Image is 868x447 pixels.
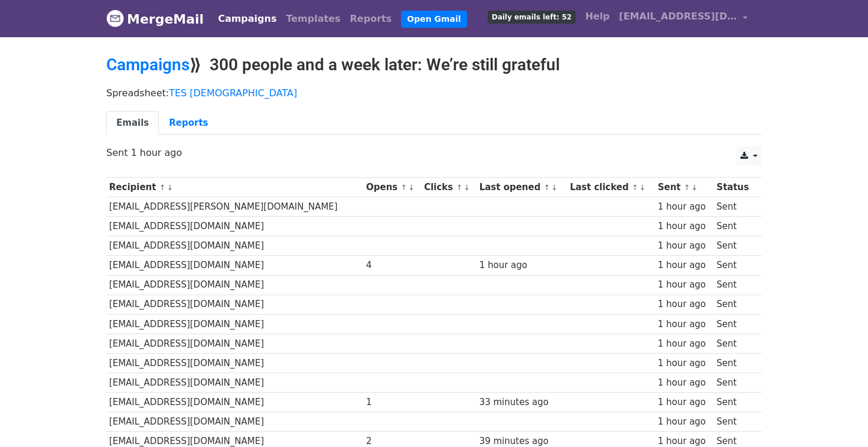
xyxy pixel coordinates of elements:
a: ↓ [167,183,173,192]
td: Sent [714,295,756,314]
div: 1 hour ago [658,337,711,351]
a: ↑ [684,183,690,192]
div: 1 hour ago [658,200,711,214]
a: ↑ [159,183,166,192]
h2: ⟫ 300 people and a week later: We’re still grateful [106,55,762,75]
a: Reports [159,111,218,135]
a: ↑ [401,183,407,192]
div: 1 hour ago [658,220,711,233]
td: Sent [714,256,756,275]
td: [EMAIL_ADDRESS][DOMAIN_NAME] [106,314,363,334]
td: [EMAIL_ADDRESS][DOMAIN_NAME] [106,353,363,373]
a: MergeMail [106,6,204,31]
td: [EMAIL_ADDRESS][DOMAIN_NAME] [106,275,363,295]
td: Sent [714,373,756,393]
div: 1 hour ago [658,415,711,429]
a: ↑ [544,183,550,192]
a: ↓ [551,183,557,192]
td: [EMAIL_ADDRESS][DOMAIN_NAME] [106,217,363,236]
a: Reports [345,7,397,31]
td: Sent [714,314,756,334]
div: 1 hour ago [658,298,711,311]
td: Sent [714,412,756,432]
th: Sent [655,178,714,197]
th: Last opened [477,178,567,197]
p: Spreadsheet: [106,87,762,99]
div: 1 hour ago [658,357,711,370]
a: [EMAIL_ADDRESS][DOMAIN_NAME] [614,5,752,32]
div: 1 hour ago [658,259,711,272]
div: 1 hour ago [658,396,711,409]
td: Sent [714,197,756,217]
a: Open Gmail [401,11,466,28]
th: Clicks [421,178,477,197]
th: Status [714,178,756,197]
td: Sent [714,353,756,373]
td: Sent [714,393,756,412]
td: Sent [714,334,756,353]
a: Help [580,5,614,28]
td: [EMAIL_ADDRESS][DOMAIN_NAME] [106,393,363,412]
a: Campaigns [213,7,281,31]
a: TES [DEMOGRAPHIC_DATA] [169,87,297,99]
div: 1 hour ago [658,239,711,253]
td: Sent [714,217,756,236]
span: Daily emails left: 52 [488,11,576,24]
div: 33 minutes ago [479,396,564,409]
td: [EMAIL_ADDRESS][DOMAIN_NAME] [106,256,363,275]
td: Sent [714,275,756,295]
th: Opens [363,178,421,197]
a: ↓ [408,183,415,192]
div: 1 hour ago [658,318,711,331]
a: ↑ [456,183,462,192]
a: Templates [281,7,345,31]
a: ↓ [691,183,698,192]
a: ↓ [464,183,470,192]
td: [EMAIL_ADDRESS][DOMAIN_NAME] [106,412,363,432]
div: 1 [366,396,419,409]
span: [EMAIL_ADDRESS][DOMAIN_NAME] [619,9,737,24]
img: MergeMail logo [106,9,124,27]
div: 1 hour ago [479,259,564,272]
td: [EMAIL_ADDRESS][DOMAIN_NAME] [106,236,363,256]
td: [EMAIL_ADDRESS][DOMAIN_NAME] [106,295,363,314]
th: Recipient [106,178,363,197]
a: Emails [106,111,159,135]
a: Campaigns [106,55,190,74]
div: 1 hour ago [658,278,711,292]
div: 1 hour ago [658,376,711,390]
a: ↑ [632,183,638,192]
th: Last clicked [567,178,655,197]
td: Sent [714,236,756,256]
td: [EMAIL_ADDRESS][PERSON_NAME][DOMAIN_NAME] [106,197,363,217]
div: 4 [366,259,419,272]
td: [EMAIL_ADDRESS][DOMAIN_NAME] [106,334,363,353]
a: ↓ [639,183,646,192]
p: Sent 1 hour ago [106,146,762,159]
td: [EMAIL_ADDRESS][DOMAIN_NAME] [106,373,363,393]
a: Daily emails left: 52 [483,5,580,28]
